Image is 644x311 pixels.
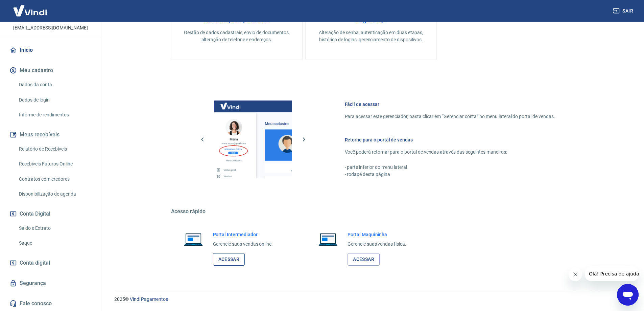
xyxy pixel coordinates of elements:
a: Segurança [8,276,93,291]
p: Você poderá retornar para o portal de vendas através das seguintes maneiras: [345,149,555,156]
p: Alteração de senha, autenticação em duas etapas, histórico de logins, gerenciamento de dispositivos. [316,29,426,43]
a: Vindi Pagamentos [130,296,168,302]
a: Recebíveis Futuros Online [16,157,93,171]
h5: Acesso rápido [171,208,571,215]
h6: Portal Intermediador [213,231,273,238]
p: Gerencie suas vendas online. [213,241,273,248]
p: Para acessar este gerenciador, basta clicar em “Gerenciar conta” no menu lateral do portal de ven... [345,113,555,120]
a: Relatório de Recebíveis [16,142,93,156]
h6: Fácil de acessar [345,101,555,108]
a: Informe de rendimentos [16,108,93,122]
button: Meu cadastro [8,63,93,78]
a: Início [8,43,93,58]
p: 2025 © [114,296,628,303]
img: Imagem de um notebook aberto [314,231,342,247]
a: Dados de login [16,93,93,107]
iframe: Fechar mensagem [569,268,582,281]
p: - rodapé desta página [345,171,555,178]
a: Saldo e Extrato [16,221,93,235]
h6: Portal Maquininha [348,231,406,238]
p: [PERSON_NAME] Toiomoto Sanches [5,7,96,22]
img: Imagem de um notebook aberto [179,231,208,247]
a: Dados da conta [16,78,93,92]
p: Gestão de dados cadastrais, envio de documentos, alteração de telefone e endereços. [182,29,291,43]
p: - parte inferior do menu lateral [345,164,555,171]
button: Conta Digital [8,206,93,221]
span: Olá! Precisa de ajuda? [4,5,57,10]
button: Sair [612,5,636,17]
p: [EMAIL_ADDRESS][DOMAIN_NAME] [13,24,88,31]
a: Contratos com credores [16,172,93,186]
p: Gerencie suas vendas física. [348,241,406,248]
img: Vindi [8,0,52,21]
img: Imagem da dashboard mostrando o botão de gerenciar conta na sidebar no lado esquerdo [214,101,292,178]
a: Saque [16,236,93,250]
a: Conta digital [8,256,93,270]
button: Meus recebíveis [8,127,93,142]
span: Conta digital [20,258,50,268]
a: Acessar [348,253,380,266]
a: Disponibilização de agenda [16,187,93,201]
a: Fale conosco [8,296,93,311]
iframe: Mensagem da empresa [585,266,639,281]
h6: Retorne para o portal de vendas [345,136,555,143]
iframe: Botão para abrir a janela de mensagens [617,284,639,306]
a: Acessar [213,253,245,266]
